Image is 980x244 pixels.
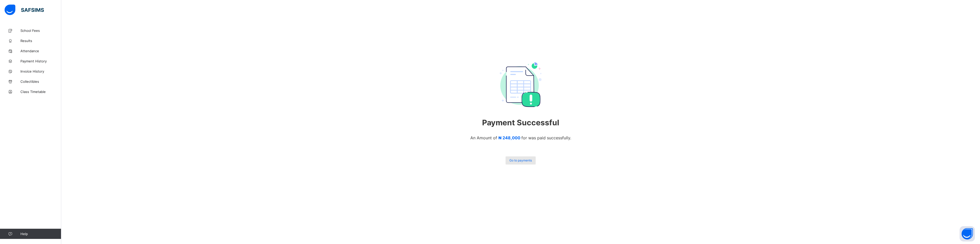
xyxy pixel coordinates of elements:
span: ₦ 248,000 [498,135,520,140]
span: Invoice History [20,69,61,73]
span: Payment History [20,59,61,63]
span: Attendance [20,49,61,53]
span: Payment Successful [340,118,701,127]
img: payment_success.97cebfd57f3ce00da90e96fca70bf2c8.svg [500,62,542,107]
span: Go to payments [509,158,532,162]
span: Results [20,39,61,43]
button: Open asap [960,226,975,241]
span: Help [20,232,61,236]
img: safsims [5,5,44,15]
span: An Amount of for was paid successfully. [470,135,571,140]
span: Class Timetable [20,90,61,94]
span: Collectibles [20,79,61,84]
span: School Fees [20,29,61,33]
